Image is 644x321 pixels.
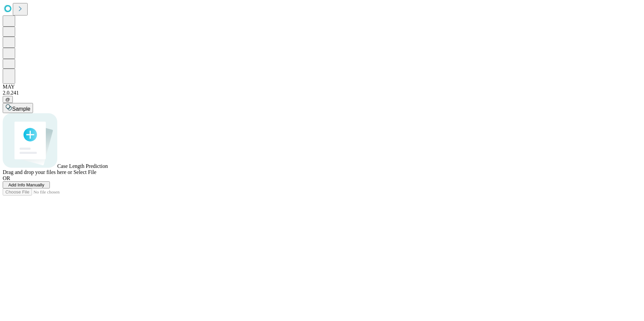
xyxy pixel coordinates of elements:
span: Drag and drop your files here or [3,169,72,175]
button: Sample [3,103,33,113]
button: Add Info Manually [3,181,50,188]
span: OR [3,175,10,181]
span: Select File [73,169,96,175]
span: Sample [12,106,30,112]
div: MAY [3,84,641,90]
span: Case Length Prediction [57,163,108,169]
span: Add Info Manually [8,182,44,187]
div: 2.0.241 [3,90,641,96]
button: @ [3,96,13,103]
span: @ [5,97,10,102]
